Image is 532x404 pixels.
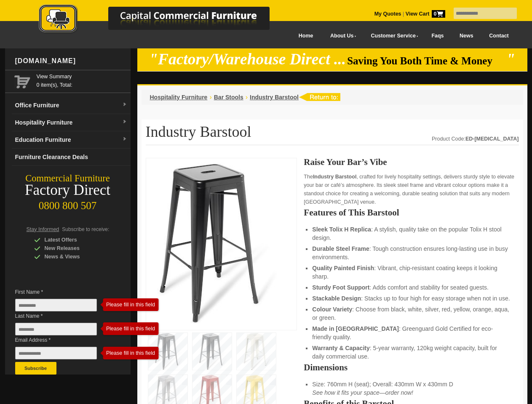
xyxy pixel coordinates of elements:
h2: Features of This Barstool [304,208,519,217]
div: [DOMAIN_NAME] [12,48,131,74]
span: Stay Informed [27,226,59,232]
button: Subscribe [15,362,56,375]
li: : A stylish, quality take on the popular Tolix H stool design. [312,225,510,242]
div: News & Views [34,252,114,261]
div: Product Code: [432,135,519,143]
li: : Adds comfort and stability for seated guests. [312,283,510,292]
li: : Choose from black, white, silver, red, yellow, orange, aqua, or green. [312,305,510,322]
li: Size: 760mm H (seat); Overall: 430mm W x 430mm D [312,380,510,397]
div: 0800 800 507 [5,196,131,212]
strong: Sturdy Foot Support [312,284,369,291]
li: › [246,93,248,101]
span: Last Name * [15,312,110,320]
div: Please fill in this field [103,350,152,356]
li: › [209,93,211,101]
span: 0 item(s), Total: [37,72,127,88]
input: First Name * [15,299,97,311]
div: New Releases [34,244,114,252]
strong: Colour Variety [312,306,352,313]
h1: Industry Barstool [146,124,519,145]
strong: Sleek Tolix H Replica [312,226,371,233]
div: Please fill in this field [103,302,152,308]
strong: ED-[MEDICAL_DATA] [465,136,519,142]
em: "Factory/Warehouse Direct ... [149,50,346,68]
a: Hospitality Furnituredropdown [12,114,131,131]
span: Subscribe to receive: [62,226,109,232]
div: Factory Direct [5,184,131,196]
a: Customer Service [361,27,423,45]
img: dropdown [122,102,127,107]
li: : 5-year warranty, 120kg weight capacity, built for daily commercial use. [312,344,510,361]
a: Hospitality Furniture [150,94,208,101]
strong: Stackable Design [312,295,361,302]
a: Contact [481,27,516,45]
img: dropdown [122,137,127,142]
em: See how it fits your space—order now! [312,389,413,396]
li: : Stacks up to four high for easy storage when not in use. [312,294,510,303]
a: View Cart0 [404,11,445,17]
strong: Industry Barstool [313,174,357,180]
span: 0 [432,10,445,18]
h2: Dimensions [304,363,519,372]
img: return to [299,93,340,101]
div: Commercial Furniture [5,173,131,184]
a: Bar Stools [214,94,243,101]
div: Latest Offers [34,236,114,244]
a: Capital Commercial Furniture Logo [16,4,310,37]
em: " [506,50,515,68]
a: My Quotes [374,11,401,17]
strong: View Cart [406,11,445,17]
strong: Warranty & Capacity [312,345,369,351]
img: Industry Barstool [150,162,277,323]
img: dropdown [122,120,127,125]
a: Office Furnituredropdown [12,97,131,114]
a: View Summary [37,72,127,81]
li: : Greenguard Gold Certified for eco-friendly quality. [312,324,510,341]
li: : Vibrant, chip-resistant coating keeps it looking sharp. [312,264,510,281]
strong: Quality Painted Finish [312,265,374,271]
li: : Tough construction ensures long-lasting use in busy environments. [312,245,510,261]
input: Last Name * [15,323,97,335]
span: First Name * [15,288,110,296]
strong: Made in [GEOGRAPHIC_DATA] [312,325,399,332]
img: Capital Commercial Furniture Logo [16,4,310,35]
a: Faqs [424,27,452,45]
span: Saving You Both Time & Money [347,55,505,66]
p: The , crafted for lively hospitality settings, delivers sturdy style to elevate your bar or café’... [304,173,519,206]
a: News [452,27,481,45]
div: Please fill in this field [103,326,152,332]
span: Email Address * [15,336,110,344]
h2: Raise Your Bar’s Vibe [304,158,519,166]
input: Email Address * [15,347,97,359]
a: Furniture Clearance Deals [12,149,131,166]
a: Education Furnituredropdown [12,131,131,149]
strong: Durable Steel Frame [312,245,369,252]
a: Industry Barstool [250,94,299,101]
a: About Us [321,27,361,45]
